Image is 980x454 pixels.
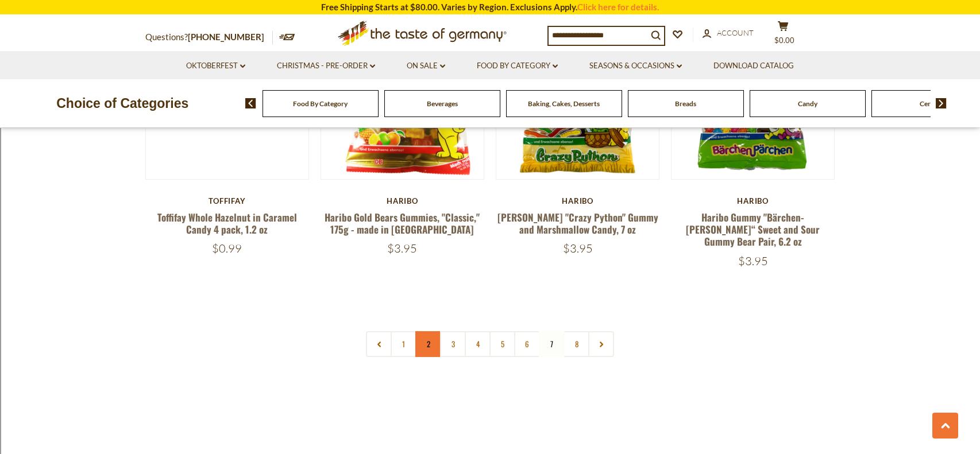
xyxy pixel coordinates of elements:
[477,60,558,72] a: Food By Category
[713,60,794,72] a: Download Catalog
[245,98,256,108] img: previous arrow
[5,15,975,25] div: Sort New > Old
[5,5,975,15] div: Sort A > Z
[920,99,939,108] a: Cereal
[589,60,682,72] a: Seasons & Occasions
[186,60,245,72] a: Oktoberfest
[407,60,445,72] a: On Sale
[766,21,800,49] button: $0.00
[5,77,975,87] div: Move To ...
[936,98,947,108] img: next arrow
[5,56,975,67] div: Sign out
[577,2,659,12] a: Click here for details.
[798,99,817,108] a: Candy
[277,60,375,72] a: Christmas - PRE-ORDER
[145,30,273,45] p: Questions?
[717,28,754,37] span: Account
[188,32,264,42] a: [PHONE_NUMBER]
[703,27,754,40] a: Account
[5,25,975,36] div: Move To ...
[5,67,975,77] div: Rename
[675,99,696,108] a: Breads
[293,99,348,108] a: Food By Category
[5,36,975,46] div: Delete
[427,99,458,108] a: Beverages
[528,99,600,108] a: Baking, Cakes, Desserts
[774,36,794,45] span: $0.00
[5,46,975,56] div: Options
